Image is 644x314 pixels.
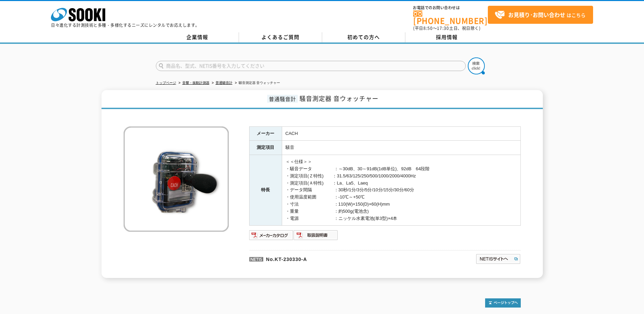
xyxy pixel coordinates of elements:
a: メーカーカタログ [249,234,294,240]
span: はこちら [495,10,586,20]
img: btn_search.png [468,57,485,74]
span: お電話でのお問い合わせは [413,6,488,10]
a: お見積り･お問い合わせはこちら [488,6,593,24]
span: 初めての方へ [347,33,380,41]
a: 初めての方へ [322,32,405,42]
img: 騒音測定器 音ウォッチャー [124,126,229,232]
th: メーカー [249,126,282,141]
input: 商品名、型式、NETIS番号を入力してください [156,61,466,71]
a: 企業情報 [156,32,239,42]
a: 普通騒音計 [216,81,233,85]
img: トップページへ [485,298,521,308]
p: 日々進化する計測技術と多種・多様化するニーズにレンタルでお応えします。 [51,23,200,27]
strong: お見積り･お問い合わせ [508,11,565,19]
img: メーカーカタログ [249,230,294,241]
a: [PHONE_NUMBER] [413,11,488,24]
span: 騒音測定器 音ウォッチャー [299,94,379,103]
th: 特長 [249,155,282,226]
span: 17:30 [437,25,449,31]
li: 騒音測定器 音ウォッチャー [234,80,280,87]
p: No.KT-230330-A [249,250,410,266]
a: トップページ [156,81,176,85]
th: 測定項目 [249,141,282,155]
img: 取扱説明書 [294,230,338,241]
a: 採用情報 [405,32,489,42]
a: 音響・振動計測器 [182,81,209,85]
span: (平日 ～ 土日、祝日除く) [413,25,480,31]
td: 騒音 [282,141,520,155]
td: CACH [282,126,520,141]
img: NETISサイトへ [476,254,521,264]
span: 8:50 [423,25,433,31]
span: 普通騒音計 [267,95,298,103]
td: ＜＜仕様＞＞ ・騒音データ ：～30dB、30～91dB(1dB単位)、92dB 64段階 ・測定項目(Ｚ特性) ：31.5/63/125/250/500/1000/2000/4000Hz ・測... [282,155,520,226]
a: よくあるご質問 [239,32,322,42]
a: 取扱説明書 [294,234,338,240]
